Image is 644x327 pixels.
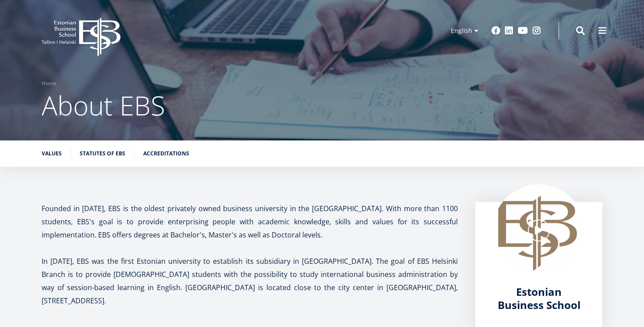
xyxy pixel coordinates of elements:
[518,26,528,35] a: Youtube
[42,87,165,123] span: About EBS
[498,284,580,312] span: Estonian Business School
[42,202,458,241] p: Founded in [DATE], EBS is the oldest privately owned business university in the [GEOGRAPHIC_DATA]...
[492,26,500,35] a: Facebook
[42,149,62,158] a: Values
[42,79,57,88] a: Home
[532,26,541,35] a: Instagram
[493,285,585,312] a: Estonian Business School
[80,149,125,158] a: Statutes of EBS
[42,255,458,307] p: In [DATE], EBS was the first Estonian university to establish its subsidiary in [GEOGRAPHIC_DATA]...
[505,26,513,35] a: Linkedin
[143,149,189,158] a: Accreditations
